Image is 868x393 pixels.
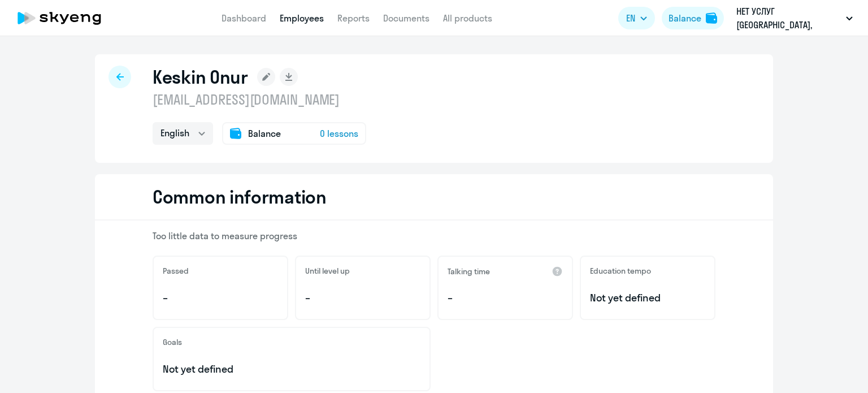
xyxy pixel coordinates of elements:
h5: Goals [163,337,182,347]
button: Balancebalance [662,7,724,29]
span: 0 lessons [320,127,358,140]
p: – [305,291,420,305]
p: Not yet defined [163,362,420,377]
h5: Talking time [448,266,490,277]
h2: Common information [153,185,327,208]
h5: Education tempo [590,266,651,276]
span: Balance [248,127,281,140]
p: – [448,291,563,305]
h5: Until level up [305,266,350,276]
p: НЕТ УСЛУГ [GEOGRAPHIC_DATA], Xometry Europe GmbH [736,5,841,32]
h1: Keskin Onur [153,66,248,88]
p: [EMAIL_ADDRESS][DOMAIN_NAME] [153,90,366,109]
a: Dashboard [222,12,266,24]
a: All products [443,12,492,24]
p: Too little data to measure progress [153,230,715,242]
button: EN [618,7,655,29]
button: НЕТ УСЛУГ [GEOGRAPHIC_DATA], Xometry Europe GmbH [731,5,858,32]
span: EN [626,11,635,25]
span: Not yet defined [590,291,705,305]
a: Employees [280,12,324,24]
p: – [163,291,278,305]
h5: Passed [163,266,189,276]
img: balance [706,12,717,24]
div: Balance [669,11,701,25]
a: Reports [337,12,370,24]
a: Documents [383,12,429,24]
